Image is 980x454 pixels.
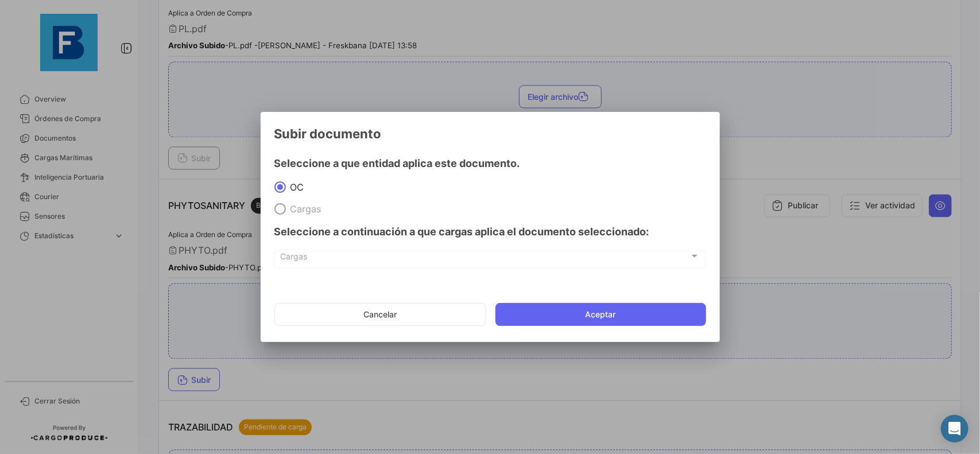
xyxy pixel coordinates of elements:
[495,303,706,326] button: Aceptar
[274,156,706,172] h4: Seleccione a que entidad aplica este documento.
[274,303,486,326] button: Cancelar
[274,224,706,240] h4: Seleccione a continuación a que cargas aplica el documento seleccionado:
[941,415,969,443] div: Abrir Intercom Messenger
[280,254,690,263] span: Cargas
[286,203,321,215] span: Cargas
[286,181,304,193] span: OC
[274,126,706,142] h3: Subir documento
